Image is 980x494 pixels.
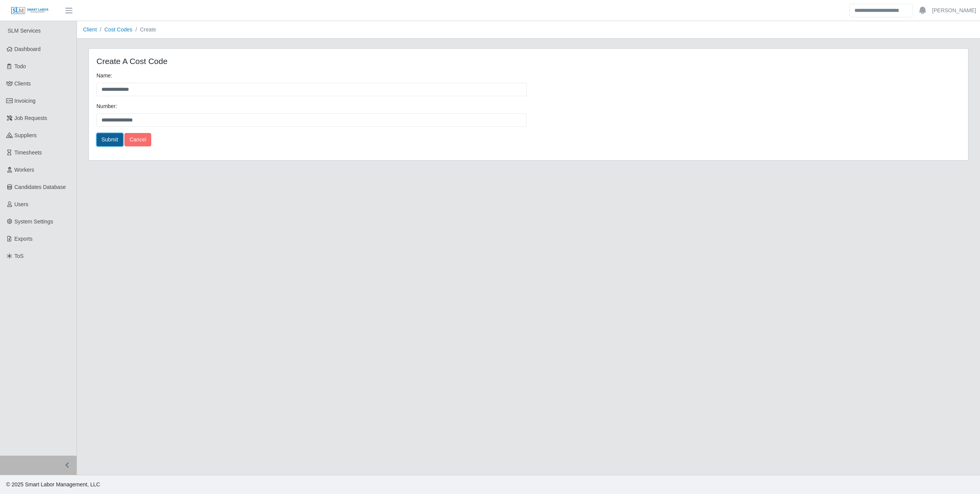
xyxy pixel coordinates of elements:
[15,236,33,242] span: Exports
[15,80,31,87] span: Clients
[96,72,112,80] label: Name:
[15,132,37,138] span: Suppliers
[15,63,26,69] span: Todo
[132,26,156,34] li: Create
[15,218,53,225] span: System Settings
[105,26,132,33] a: cost codes
[15,167,34,173] span: Workers
[15,201,29,207] span: Users
[15,149,42,156] span: Timesheets
[96,102,117,110] label: Number:
[96,56,450,66] h4: Create a cost code
[8,28,41,34] span: SLM Services
[15,46,41,52] span: Dashboard
[6,481,100,487] span: © 2025 Smart Labor Management, LLC
[15,184,66,190] span: Candidates Database
[932,7,976,15] a: [PERSON_NAME]
[83,26,97,33] a: Client
[124,133,151,146] a: Cancel
[15,253,24,259] span: ToS
[11,7,49,15] img: SLM Logo
[849,4,913,17] input: Search
[15,98,36,104] span: Invoicing
[15,115,47,121] span: Job Requests
[96,133,123,146] button: Submit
